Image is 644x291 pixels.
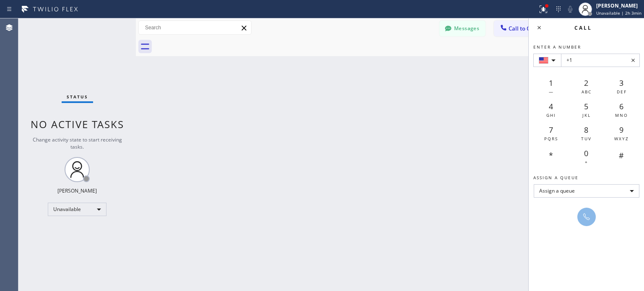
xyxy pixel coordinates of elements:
[549,101,553,111] span: 4
[509,25,553,32] span: Call to Customer
[33,136,122,150] span: Change activity state to start receiving tasks.
[619,101,623,111] span: 6
[546,112,556,118] span: GHI
[596,2,641,9] div: [PERSON_NAME]
[31,117,124,131] span: No active tasks
[584,125,588,135] span: 8
[582,112,591,118] span: JKL
[534,184,639,198] div: Assign a queue
[619,150,624,160] span: #
[533,175,579,180] span: Assign a queue
[619,78,623,88] span: 3
[533,44,581,50] span: Enter a number
[564,3,576,15] button: Mute
[615,112,628,118] span: MNO
[581,136,592,142] span: TUV
[619,125,623,135] span: 9
[584,78,588,88] span: 2
[549,78,553,88] span: 1
[582,89,592,95] span: ABC
[544,136,558,142] span: PQRS
[494,21,558,36] button: Call to Customer
[574,24,592,31] span: Call
[617,89,627,95] span: DEF
[439,21,486,36] button: Messages
[48,203,106,216] div: Unavailable
[614,136,629,142] span: WXYZ
[67,94,88,100] span: Status
[549,125,553,135] span: 7
[596,10,641,16] span: Unavailable | 2h 3min
[549,89,554,95] span: —
[584,101,588,111] span: 5
[57,187,97,194] div: [PERSON_NAME]
[584,148,588,158] span: 0
[139,21,251,34] input: Search
[585,159,588,165] span: +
